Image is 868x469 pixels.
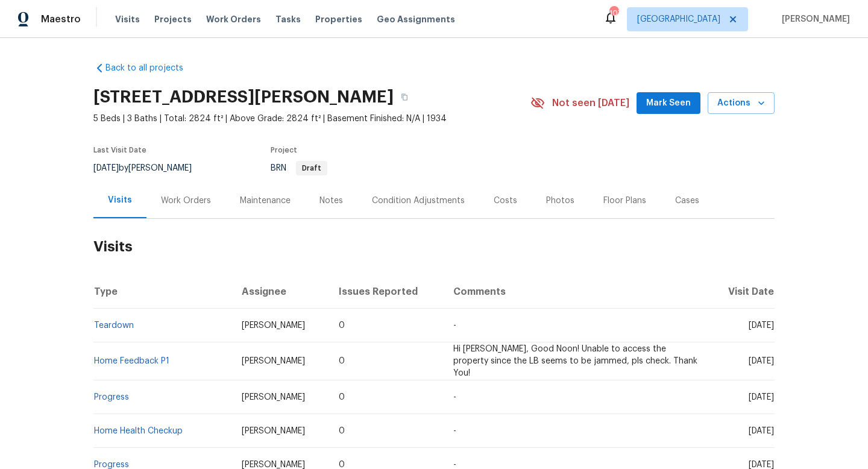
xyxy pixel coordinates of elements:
a: Progress [94,461,129,469]
span: Maestro [41,13,81,25]
span: Tasks [275,15,301,24]
a: Home Feedback P1 [94,357,169,365]
span: Draft [297,165,326,172]
button: Mark Seen [637,92,700,115]
span: [GEOGRAPHIC_DATA] [637,13,720,25]
div: Maintenance [240,195,291,207]
a: Progress [94,393,129,401]
th: Issues Reported [329,275,444,309]
span: 0 [339,393,345,401]
span: 0 [339,357,345,365]
button: Actions [708,92,775,115]
span: Actions [717,96,765,111]
span: [PERSON_NAME] [242,357,305,365]
th: Comments [444,275,709,309]
span: Mark Seen [646,96,691,111]
span: Last Visit Date [93,146,146,154]
h2: [STREET_ADDRESS][PERSON_NAME] [93,91,394,103]
a: Back to all projects [93,62,209,74]
span: Projects [154,13,192,25]
div: Floor Plans [603,195,646,207]
span: [PERSON_NAME] [242,427,305,435]
div: Visits [108,194,132,206]
span: [PERSON_NAME] [777,13,850,25]
span: Geo Assignments [377,13,455,25]
span: [PERSON_NAME] [242,393,305,401]
span: 0 [339,427,345,435]
span: - [453,393,456,401]
span: - [453,461,456,469]
span: Hi [PERSON_NAME], Good Noon! Unable to access the property since the LB seems to be jammed, pls c... [453,345,697,377]
div: 107 [609,7,618,19]
span: Not seen [DATE] [552,97,629,109]
span: [DATE] [93,164,119,172]
span: [DATE] [749,321,774,330]
div: Costs [494,195,517,207]
span: 0 [339,461,345,469]
th: Type [93,275,232,309]
span: [DATE] [749,461,774,469]
span: - [453,321,456,330]
span: [PERSON_NAME] [242,461,305,469]
div: Cases [675,195,699,207]
span: Project [271,146,297,154]
div: Notes [319,195,343,207]
span: Properties [315,13,362,25]
span: [DATE] [749,393,774,401]
div: Work Orders [161,195,211,207]
span: Visits [115,13,140,25]
a: Home Health Checkup [94,427,183,435]
span: Work Orders [206,13,261,25]
h2: Visits [93,219,775,275]
span: BRN [271,164,327,172]
span: - [453,427,456,435]
th: Visit Date [709,275,775,309]
div: Photos [546,195,574,207]
span: [DATE] [749,357,774,365]
span: 5 Beds | 3 Baths | Total: 2824 ft² | Above Grade: 2824 ft² | Basement Finished: N/A | 1934 [93,113,530,125]
th: Assignee [232,275,329,309]
a: Teardown [94,321,134,330]
span: [DATE] [749,427,774,435]
span: [PERSON_NAME] [242,321,305,330]
button: Copy Address [394,86,415,108]
div: Condition Adjustments [372,195,465,207]
span: 0 [339,321,345,330]
div: by [PERSON_NAME] [93,161,206,175]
